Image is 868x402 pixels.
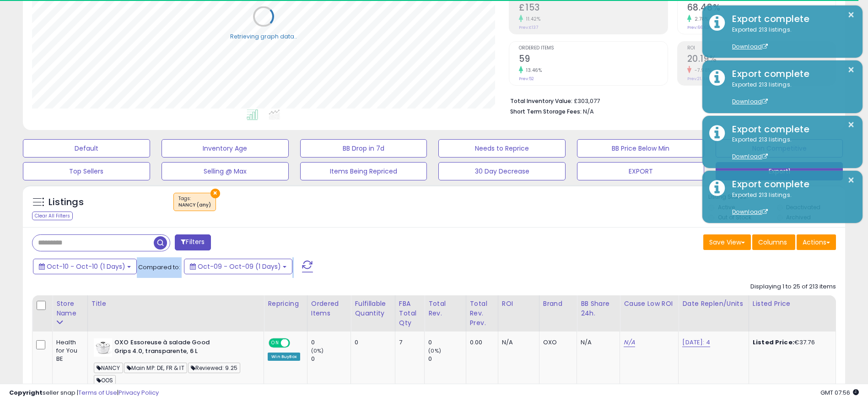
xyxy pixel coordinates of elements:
[847,174,855,186] button: ×
[725,123,856,136] div: Export complete
[428,355,465,363] div: 0
[758,238,787,247] span: Columns
[691,67,712,74] small: -7.98%
[114,338,226,358] b: OXO Essoreuse à salade Good Grips 4.0, transparente, 6 L
[847,9,855,21] button: ×
[289,339,303,347] span: OFF
[543,338,570,347] div: OXO
[428,299,462,318] div: Total Rev.
[519,54,667,66] h2: 59
[753,299,832,309] div: Listed Price
[523,16,540,22] small: 11.42%
[725,67,856,81] div: Export complete
[687,2,836,15] h2: 68.48%
[92,299,260,309] div: Title
[687,46,836,51] span: ROI
[268,353,300,361] div: Win BuyBox
[94,338,112,357] img: 31KbxIzuPAL._SL40_.jpg
[470,299,494,328] div: Total Rev. Prev.
[732,152,768,160] a: Download
[162,139,289,158] button: Inventory Age
[311,355,350,363] div: 0
[428,347,441,354] small: (0%)
[732,43,768,50] a: Download
[210,189,220,198] button: ×
[78,388,117,397] a: Terms of Use
[470,338,491,347] div: 0.00
[138,263,180,272] span: Compared to:
[753,338,794,347] b: Listed Price:
[732,208,768,216] a: Download
[49,196,84,209] h5: Listings
[691,16,709,22] small: 2.78%
[679,295,749,331] th: CSV column name: cust_attr_4_Date Replen/Units
[23,139,150,158] button: Default
[94,363,123,373] span: NANCY
[519,2,667,15] h2: £153
[682,338,710,347] a: [DATE]: 4
[624,338,635,347] a: N/A
[502,338,532,347] div: N/A
[230,32,297,40] div: Retrieving graph data..
[300,162,427,180] button: Items Being Repriced
[311,299,347,318] div: Ordered Items
[624,299,674,309] div: Cause Low ROI
[178,202,211,208] div: NANCY (any)
[732,98,768,105] a: Download
[847,64,855,76] button: ×
[687,25,712,30] small: Prev: 66.63%
[355,338,388,347] div: 0
[577,162,704,180] button: EXPORT
[94,375,116,386] span: OOS
[355,299,391,318] div: Fulfillable Quantity
[9,389,159,397] div: seller snap | |
[519,46,667,51] span: Ordered Items
[175,234,210,250] button: Filters
[32,212,73,220] div: Clear All Filters
[725,12,856,26] div: Export complete
[438,139,566,158] button: Needs to Reprice
[119,388,159,397] a: Privacy Policy
[428,338,465,347] div: 0
[797,234,836,250] button: Actions
[725,136,856,161] div: Exported 213 listings.
[270,339,281,347] span: ON
[311,347,324,354] small: (0%)
[438,162,566,180] button: 30 Day Decrease
[510,95,829,106] li: £303,077
[583,107,594,116] span: N/A
[523,67,542,74] small: 13.46%
[510,97,572,105] b: Total Inventory Value:
[519,76,534,81] small: Prev: 52
[399,338,417,347] div: 7
[847,119,855,130] button: ×
[725,26,856,51] div: Exported 213 listings.
[581,299,616,318] div: BB Share 24h.
[56,338,81,364] div: Health for You BE
[687,76,711,81] small: Prev: 21.94%
[311,338,350,347] div: 0
[682,299,745,309] div: Date Replen/Units
[23,162,150,180] button: Top Sellers
[124,363,187,373] span: Main MP: DE, FR & IT
[519,25,538,30] small: Prev: £137
[577,139,704,158] button: BB Price Below Min
[178,195,211,209] span: Tags :
[162,162,289,180] button: Selling @ Max
[725,178,856,191] div: Export complete
[620,295,679,331] th: CSV column name: cust_attr_5_Cause Low ROI
[510,108,582,115] b: Short Term Storage Fees:
[752,234,795,250] button: Columns
[502,299,535,309] div: ROI
[543,299,573,309] div: Brand
[184,259,292,274] button: Oct-09 - Oct-09 (1 Days)
[687,54,836,66] h2: 20.19%
[750,282,836,291] div: Displaying 1 to 25 of 213 items
[399,299,421,328] div: FBA Total Qty
[300,139,427,158] button: BB Drop in 7d
[725,81,856,106] div: Exported 213 listings.
[47,262,125,271] span: Oct-10 - Oct-10 (1 Days)
[725,191,856,217] div: Exported 213 listings.
[56,299,84,318] div: Store Name
[703,234,751,250] button: Save View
